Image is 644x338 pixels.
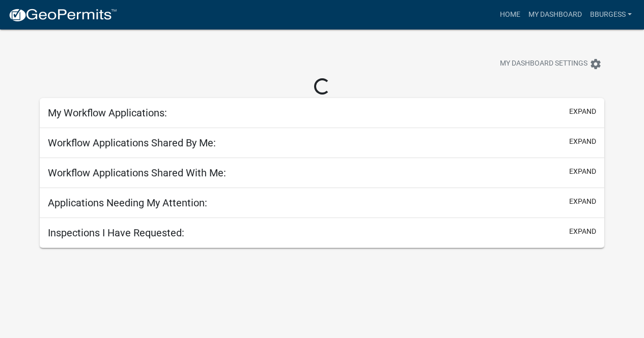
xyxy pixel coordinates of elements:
[496,5,524,24] a: Home
[48,227,184,239] h5: Inspections I Have Requested:
[48,107,167,119] h5: My Workflow Applications:
[569,226,596,237] button: expand
[590,58,602,70] i: settings
[569,166,596,177] button: expand
[569,196,596,207] button: expand
[524,5,586,24] a: My Dashboard
[569,136,596,147] button: expand
[500,58,587,70] span: My Dashboard Settings
[586,5,636,24] a: Bburgess
[492,54,610,74] button: My Dashboard Settingssettings
[48,197,207,209] h5: Applications Needing My Attention:
[48,167,226,179] h5: Workflow Applications Shared With Me:
[569,106,596,117] button: expand
[48,137,216,149] h5: Workflow Applications Shared By Me:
